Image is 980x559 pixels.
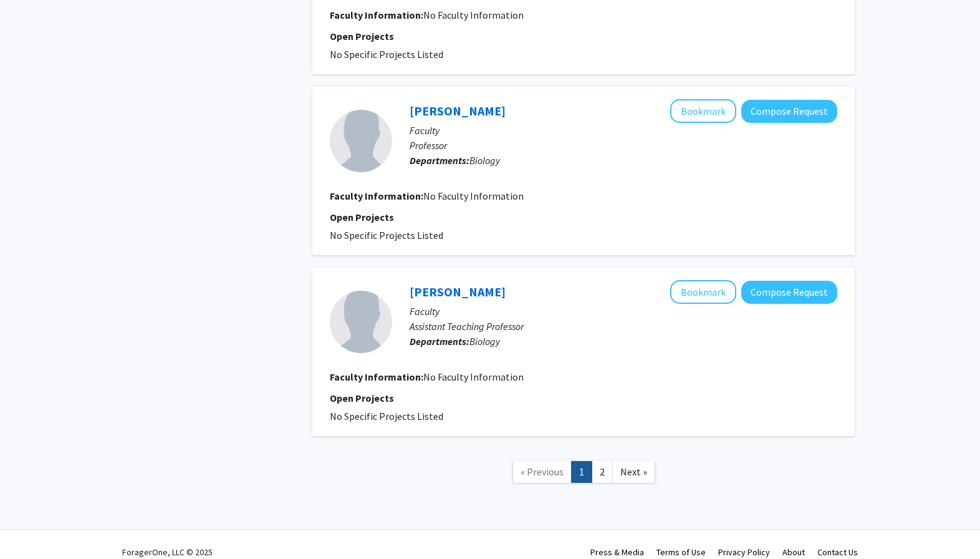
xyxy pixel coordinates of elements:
[330,371,423,383] b: Faculty Information:
[620,465,647,478] span: Next »
[330,9,423,21] b: Faculty Information:
[330,29,837,44] p: Open Projects
[592,461,613,483] a: 2
[469,154,500,167] span: Biology
[741,281,837,304] button: Compose Request to Jerome Ricard
[330,229,443,241] span: No Specific Projects Listed
[521,465,564,478] span: « Previous
[410,123,837,138] p: Faculty
[410,154,469,167] b: Departments:
[410,103,506,119] a: [PERSON_NAME]
[817,547,858,558] a: Contact Us
[469,335,500,348] span: Biology
[612,461,655,483] a: Next
[330,190,423,202] b: Faculty Information:
[330,48,443,61] span: No Specific Projects Listed
[423,371,524,383] span: No Faculty Information
[741,100,837,123] button: Compose Request to Jennifer Stanford
[410,284,506,299] a: [PERSON_NAME]
[410,304,837,319] p: Faculty
[423,9,524,21] span: No Faculty Information
[410,138,837,153] p: Professor
[330,391,837,406] p: Open Projects
[423,190,524,202] span: No Faculty Information
[330,210,837,225] p: Open Projects
[590,547,644,558] a: Press & Media
[782,547,805,558] a: About
[330,410,443,422] span: No Specific Projects Listed
[670,99,736,123] button: Add Jennifer Stanford to Bookmarks
[512,461,572,483] a: Previous Page
[410,335,469,348] b: Departments:
[312,449,855,499] nav: Page navigation
[656,547,706,558] a: Terms of Use
[410,319,837,334] p: Assistant Teaching Professor
[9,503,53,550] iframe: Chat
[670,280,736,304] button: Add Jerome Ricard to Bookmarks
[571,461,592,483] a: 1
[718,547,770,558] a: Privacy Policy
